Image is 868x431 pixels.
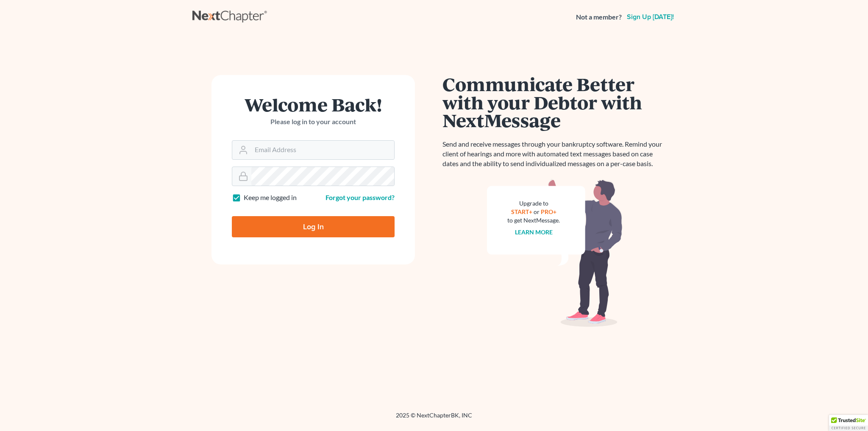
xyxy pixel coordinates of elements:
[232,117,395,127] p: Please log in to your account
[232,95,395,114] h1: Welcome Back!
[442,75,667,129] h1: Communicate Better with your Debtor with NextMessage
[232,216,395,237] input: Log In
[325,193,395,201] a: Forgot your password?
[534,208,540,215] span: or
[244,193,297,203] label: Keep me logged in
[511,208,532,215] a: START+
[507,199,560,208] div: Upgrade to
[541,208,556,215] a: PRO+
[192,411,676,426] div: 2025 © NextChapterBK, INC
[829,415,868,431] div: TrustedSite Certified
[251,141,394,159] input: Email Address
[576,12,622,22] strong: Not a member?
[515,228,553,236] a: Learn more
[442,139,667,169] p: Send and receive messages through your bankruptcy software. Remind your client of hearings and mo...
[487,179,623,327] img: nextmessage_bg-59042aed3d76b12b5cd301f8e5b87938c9018125f34e5fa2b7a6b67550977c72.svg
[507,216,560,225] div: to get NextMessage.
[625,14,676,20] a: Sign up [DATE]!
